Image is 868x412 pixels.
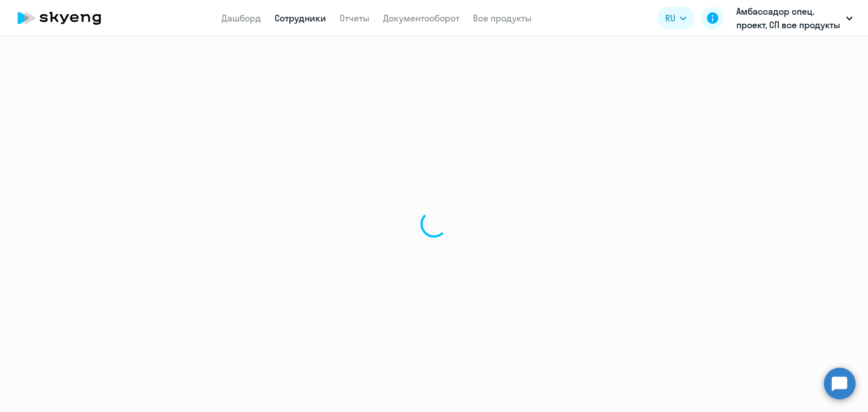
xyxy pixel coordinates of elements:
a: Дашборд [222,12,261,24]
a: Все продукты [473,12,532,24]
button: RU [657,7,695,29]
p: Амбассадор спец. проект, СП все продукты [736,5,841,32]
span: RU [665,11,675,25]
a: Сотрудники [275,12,326,24]
a: Отчеты [340,12,370,24]
button: Амбассадор спец. проект, СП все продукты [731,5,858,32]
a: Документооборот [383,12,459,24]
